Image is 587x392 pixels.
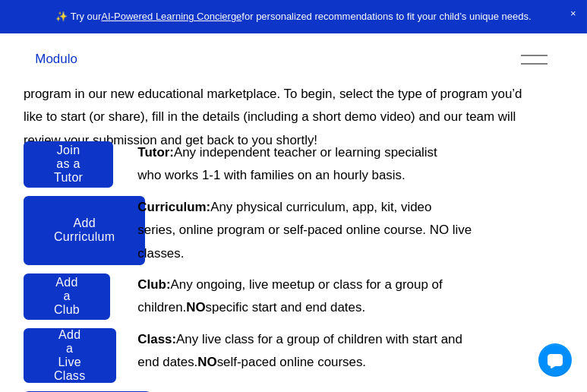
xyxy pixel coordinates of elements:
a: Add a Club [24,273,110,320]
a: AI-Powered Learning Concierge [101,11,241,22]
p: We’re so excited to welcome you to the Modulo community and include your incredible program in ou... [24,59,541,152]
p: Any live class for a group of children with start and end dates. self-paced online courses. [137,328,472,375]
p: Any ongoing, live meetup or class for a group of children. specific start and end dates. [137,273,494,320]
p: Any independent teacher or learning specialist who works 1-1 with families on an hourly basis. [137,141,449,188]
strong: Class: [137,332,176,346]
a: Join as a Tutor [24,141,113,188]
a: Modulo [35,52,77,66]
a: Add Curriculum [24,196,146,265]
strong: Curriculum: [137,200,210,214]
strong: Tutor: [137,145,174,160]
strong: NO [197,355,216,369]
strong: Club: [137,277,170,292]
p: Any physical curriculum, app, kit, video series, online program or self-paced online course. NO l... [137,196,472,265]
a: Add a Live Class [24,328,116,383]
strong: NO [186,300,205,315]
